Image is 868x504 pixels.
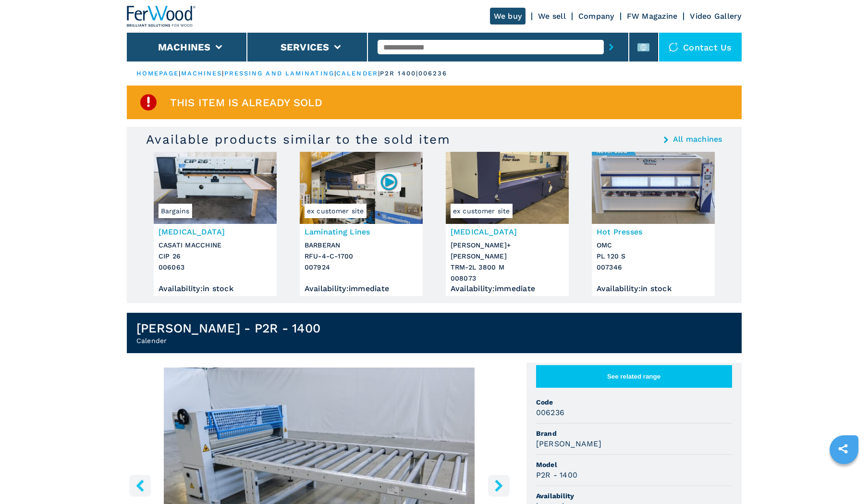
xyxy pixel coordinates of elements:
a: All machines [673,135,722,143]
h3: 006236 [536,407,565,418]
div: Availability : immediate [451,286,564,291]
span: Brand [536,429,732,438]
h3: BARBERAN RFU-4-C-1700 007924 [305,240,418,273]
h3: CASATI MACCHINE CIP 26 006063 [159,240,272,273]
a: machines [181,70,222,77]
span: | [378,70,380,77]
img: Guillotine CASATI MACCHINE CIP 26 [154,152,277,224]
h3: Laminating Lines [305,226,418,237]
div: Availability : in stock [597,286,710,291]
h3: P2R - 1400 [536,469,578,480]
h3: [MEDICAL_DATA] [451,226,564,237]
span: | [334,70,336,77]
p: 006236 [418,69,448,78]
div: Availability : in stock [159,286,272,291]
div: Availability : immediate [305,286,418,291]
img: Contact us [669,42,678,52]
button: left-button [129,475,151,496]
a: calender [336,70,378,77]
iframe: Chat [827,461,861,497]
h3: Available products similar to the sold item [146,132,451,147]
button: submit-button [604,36,619,58]
span: Code [536,397,732,407]
h3: OMC PL 120 S 007346 [597,240,710,273]
img: Ferwood [127,6,196,27]
span: ex customer site [305,204,367,218]
a: Guillotine CASATI MACCHINE CIP 26Bargains[MEDICAL_DATA]CASATI MACCHINECIP 26006063Availability:in... [154,152,277,296]
h2: Calender [136,336,321,345]
span: ex customer site [451,204,513,218]
h3: Hot Presses [597,226,710,237]
span: Bargains [159,204,192,218]
a: Video Gallery [690,12,741,21]
h3: [MEDICAL_DATA] [159,226,272,237]
h3: [PERSON_NAME] [536,438,601,449]
a: Company [578,12,614,21]
a: sharethis [831,437,855,461]
button: right-button [488,475,510,496]
img: Hot Presses OMC PL 120 S [592,152,715,224]
span: | [222,70,224,77]
h3: [PERSON_NAME]+[PERSON_NAME] TRM-2L 3800 M 008073 [451,240,564,284]
a: Guillotine FISHER+RUCKLE TRM-2L 3800 Mex customer site[MEDICAL_DATA][PERSON_NAME]+[PERSON_NAME]TR... [446,152,569,296]
img: 007924 [379,172,398,191]
p: p2r 1400 | [380,69,418,78]
img: Laminating Lines BARBERAN RFU-4-C-1700 [300,152,423,224]
div: Contact us [659,33,742,61]
a: FW Magazine [627,12,678,21]
span: Model [536,460,732,469]
a: Hot Presses OMC PL 120 SHot PressesOMCPL 120 S007346Availability:in stock [592,152,715,296]
img: Guillotine FISHER+RUCKLE TRM-2L 3800 M [446,152,569,224]
span: Availability [536,491,732,501]
a: We buy [490,8,526,25]
button: Services [281,41,330,53]
h1: [PERSON_NAME] - P2R - 1400 [136,320,321,336]
a: HOMEPAGE [136,70,179,77]
a: We sell [538,12,566,21]
span: This item is already sold [170,97,322,108]
button: See related range [536,365,732,388]
a: Laminating Lines BARBERAN RFU-4-C-1700ex customer site007924Laminating LinesBARBERANRFU-4-C-17000... [300,152,423,296]
img: SoldProduct [139,93,158,112]
button: Machines [158,41,211,53]
span: | [179,70,181,77]
a: pressing and laminating [224,70,334,77]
